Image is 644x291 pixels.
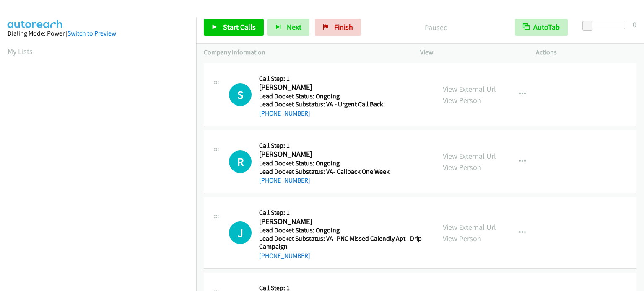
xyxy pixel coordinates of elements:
[420,47,521,57] p: View
[259,217,425,227] h2: [PERSON_NAME]
[259,100,425,108] h5: Lead Docket Substatus: VA - Urgent Call Back
[287,22,301,32] span: Next
[259,109,310,117] a: [PHONE_NUMBER]
[259,252,310,260] a: [PHONE_NUMBER]
[267,19,309,36] button: Next
[334,22,353,32] span: Finish
[229,83,252,106] div: The call is yet to be attempted
[229,221,252,244] h1: J
[259,142,425,150] h5: Call Step: 1
[443,162,481,172] a: View Person
[259,226,428,234] h5: Lead Docket Status: Ongoing
[259,176,310,184] a: [PHONE_NUMBER]
[259,167,425,176] h5: Lead Docket Substatus: VA- Callback One Week
[204,19,264,36] a: Start Calls
[8,28,189,39] div: Dialing Mode: Power |
[8,46,33,56] a: My Lists
[443,234,481,243] a: View Person
[229,150,252,173] div: The call is yet to be attempted
[515,19,568,36] button: AutoTab
[633,19,636,30] div: 0
[315,19,361,36] a: Finish
[259,209,428,217] h5: Call Step: 1
[536,47,636,57] p: Actions
[443,84,496,94] a: View External Url
[259,149,425,159] h2: [PERSON_NAME]
[372,22,500,33] p: Paused
[229,221,252,244] div: The call is yet to be attempted
[443,151,496,161] a: View External Url
[259,92,425,100] h5: Lead Docket Status: Ongoing
[259,82,425,92] h2: [PERSON_NAME]
[204,47,405,57] p: Company Information
[259,234,428,251] h5: Lead Docket Substatus: VA- PNC Missed Calendly Apt - Drip Campaign
[587,23,625,29] div: Delay between calls (in seconds)
[259,75,425,83] h5: Call Step: 1
[68,29,116,37] a: Switch to Preview
[223,22,256,32] span: Start Calls
[259,159,425,167] h5: Lead Docket Status: Ongoing
[443,222,496,232] a: View External Url
[229,150,252,173] h1: R
[443,95,481,105] a: View Person
[229,83,252,106] h1: S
